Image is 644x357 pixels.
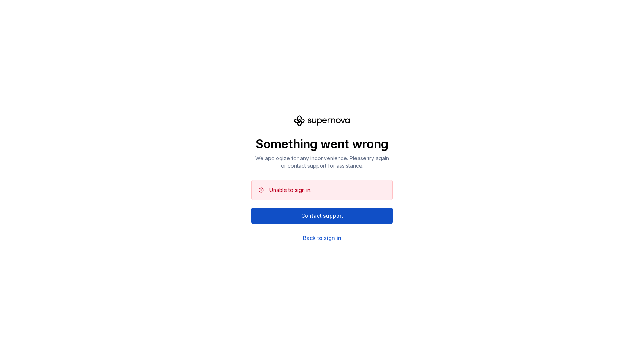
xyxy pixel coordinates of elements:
div: Unable to sign in. [269,186,312,194]
button: Contact support [251,208,393,224]
p: Something went wrong [251,137,393,152]
a: Back to sign in [303,234,341,242]
p: We apologize for any inconvenience. Please try again or contact support for assistance. [251,155,393,170]
span: Contact support [301,212,343,219]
